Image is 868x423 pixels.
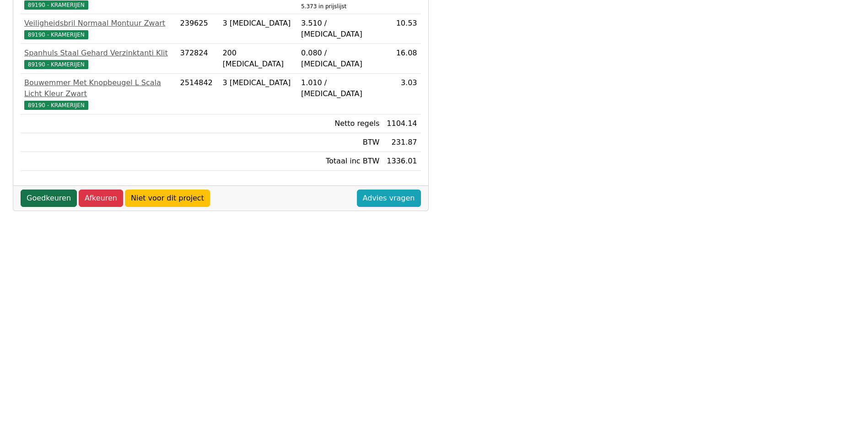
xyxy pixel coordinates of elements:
[24,30,88,39] span: 89190 - KRAMERIJEN
[222,77,294,88] div: 3 [MEDICAL_DATA]
[125,190,210,207] a: Niet voor dit project
[222,48,294,70] div: 200 [MEDICAL_DATA]
[24,77,173,110] a: Bouwemmer Met Knopbeugel L Scala Licht Kleur Zwart89190 - KRAMERIJEN
[177,14,219,44] td: 239625
[24,0,88,10] span: 89190 - KRAMERIJEN
[301,3,346,10] sub: 5.373 in prijslijst
[24,48,173,59] div: Spanhuls Staal Gehard Verzinktanti Klit
[383,44,421,74] td: 16.08
[301,18,379,40] div: 3.510 / [MEDICAL_DATA]
[24,60,88,69] span: 89190 - KRAMERIJEN
[21,190,77,207] a: Goedkeuren
[383,14,421,44] td: 10.53
[79,190,123,207] a: Afkeuren
[383,74,421,114] td: 3.03
[222,18,294,29] div: 3 [MEDICAL_DATA]
[24,18,173,29] div: Veiligheidsbril Normaal Montuur Zwart
[24,18,173,40] a: Veiligheidsbril Normaal Montuur Zwart89190 - KRAMERIJEN
[177,44,219,74] td: 372824
[301,48,379,70] div: 0.080 / [MEDICAL_DATA]
[383,114,421,133] td: 1104.14
[297,114,383,133] td: Netto regels
[297,133,383,152] td: BTW
[24,77,173,99] div: Bouwemmer Met Knopbeugel L Scala Licht Kleur Zwart
[357,190,421,207] a: Advies vragen
[301,77,379,99] div: 1.010 / [MEDICAL_DATA]
[177,74,219,114] td: 2514842
[383,152,421,171] td: 1336.01
[24,48,173,70] a: Spanhuls Staal Gehard Verzinktanti Klit89190 - KRAMERIJEN
[383,133,421,152] td: 231.87
[24,101,88,110] span: 89190 - KRAMERIJEN
[297,152,383,171] td: Totaal inc BTW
